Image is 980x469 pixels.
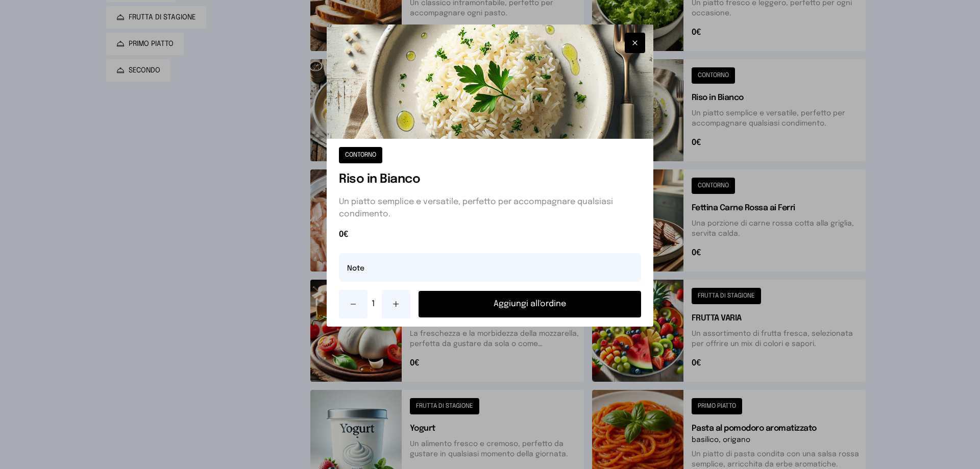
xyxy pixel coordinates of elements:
[419,291,641,317] button: Aggiungi all'ordine
[339,171,641,188] h1: Riso in Bianco
[372,298,378,310] span: 1
[339,229,641,241] span: 0€
[339,147,382,163] button: CONTORNO
[339,196,641,220] p: Un piatto semplice e versatile, perfetto per accompagnare qualsiasi condimento.
[327,24,653,139] img: Riso in Bianco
